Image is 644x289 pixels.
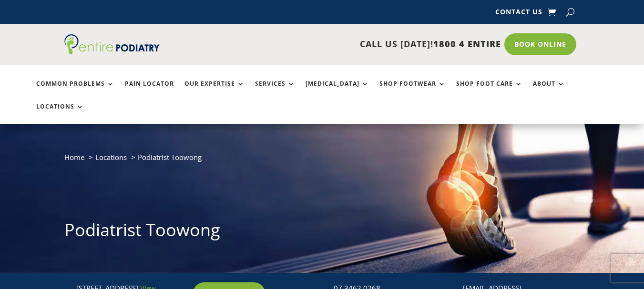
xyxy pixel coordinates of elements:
[64,151,580,170] nav: breadcrumb
[64,218,580,247] h1: Podiatrist Toowong
[64,34,160,54] img: logo (1)
[255,80,295,101] a: Services
[379,80,446,101] a: Shop Footwear
[433,38,501,50] span: 1800 4 ENTIRE
[182,38,501,50] p: CALL US [DATE]!
[36,80,114,101] a: Common Problems
[184,80,245,101] a: Our Expertise
[64,47,160,56] a: Entire Podiatry
[64,152,84,162] a: Home
[95,152,127,162] a: Locations
[36,103,84,124] a: Locations
[504,33,576,55] a: Book Online
[495,9,542,19] a: Contact Us
[456,80,522,101] a: Shop Foot Care
[138,152,202,162] span: Podiatrist Toowong
[125,80,174,101] a: Pain Locator
[533,80,565,101] a: About
[306,80,369,101] a: [MEDICAL_DATA]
